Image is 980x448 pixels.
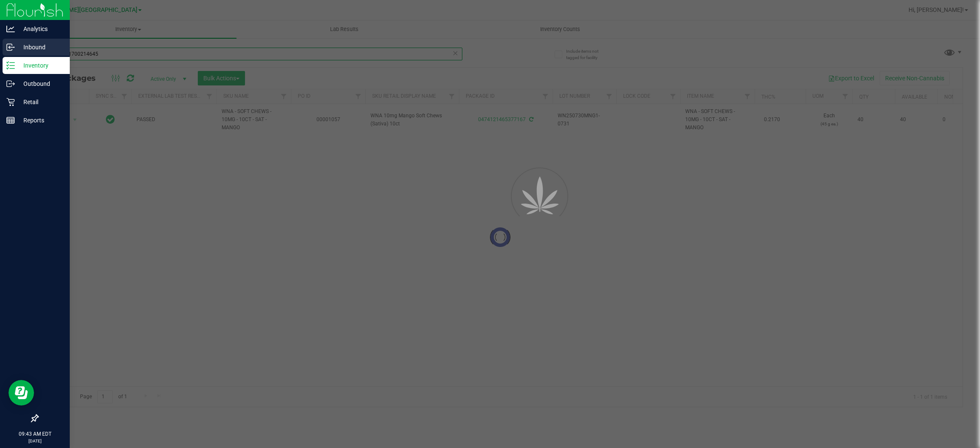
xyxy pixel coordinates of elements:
inline-svg: Reports [6,116,15,125]
p: Analytics [15,24,66,34]
inline-svg: Inbound [6,43,15,51]
p: Reports [15,115,66,125]
iframe: Resource center [9,380,34,405]
p: 09:43 AM EDT [4,430,66,438]
p: [DATE] [4,438,66,444]
inline-svg: Analytics [6,25,15,33]
p: Inbound [15,42,66,52]
inline-svg: Outbound [6,79,15,88]
inline-svg: Inventory [6,61,15,70]
p: Outbound [15,79,66,89]
p: Retail [15,97,66,107]
inline-svg: Retail [6,98,15,106]
p: Inventory [15,60,66,71]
